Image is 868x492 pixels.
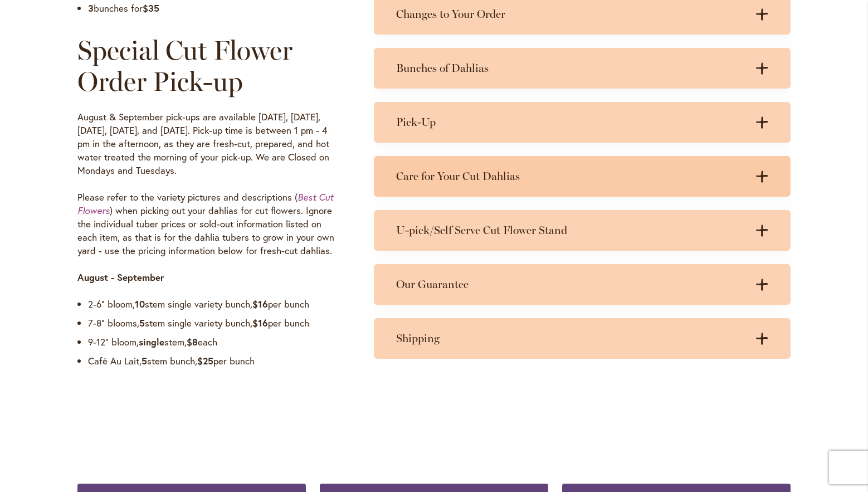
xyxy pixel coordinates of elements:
[374,102,791,143] summary: Pick-Up
[142,354,147,367] strong: 5
[396,115,746,129] h3: Pick-Up
[374,264,791,305] summary: Our Guarantee
[88,335,342,349] li: 9-12” bloom, stem, each
[396,7,746,21] h3: Changes to Your Order
[374,48,791,89] summary: Bunches of Dahlias
[396,332,746,345] h3: Shipping
[139,335,164,348] strong: single
[77,35,342,97] h2: Special Cut Flower Order Pick-up
[374,156,791,197] summary: Care for Your Cut Dahlias
[88,316,342,330] li: 7-8” blooms, stem single variety bunch, per bunch
[396,61,746,75] h3: Bunches of Dahlias
[396,223,746,237] h3: U-pick/Self Serve Cut Flower Stand
[77,191,342,257] p: Please refer to the variety pictures and descriptions ( ) when picking out your dahlias for cut f...
[88,2,94,14] strong: 3
[187,335,198,348] strong: $8
[77,110,342,177] p: August & September pick-ups are available [DATE], [DATE], [DATE], [DATE], and [DATE]. Pick-up tim...
[197,354,213,367] strong: $25
[88,2,342,15] li: bunches for
[139,316,145,329] strong: 5
[374,210,791,251] summary: U-pick/Self Serve Cut Flower Stand
[252,316,268,329] strong: $16
[252,298,268,310] strong: $16
[88,354,342,368] li: Café Au Lait, stem bunch, per bunch
[135,298,145,310] strong: 10
[143,2,159,14] strong: $35
[77,191,333,217] a: Best Cut Flowers
[88,298,342,311] li: 2-6” bloom, stem single variety bunch, per bunch
[396,277,746,291] h3: Our Guarantee
[77,271,164,284] strong: August - September
[396,169,746,183] h3: Care for Your Cut Dahlias
[374,318,791,359] summary: Shipping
